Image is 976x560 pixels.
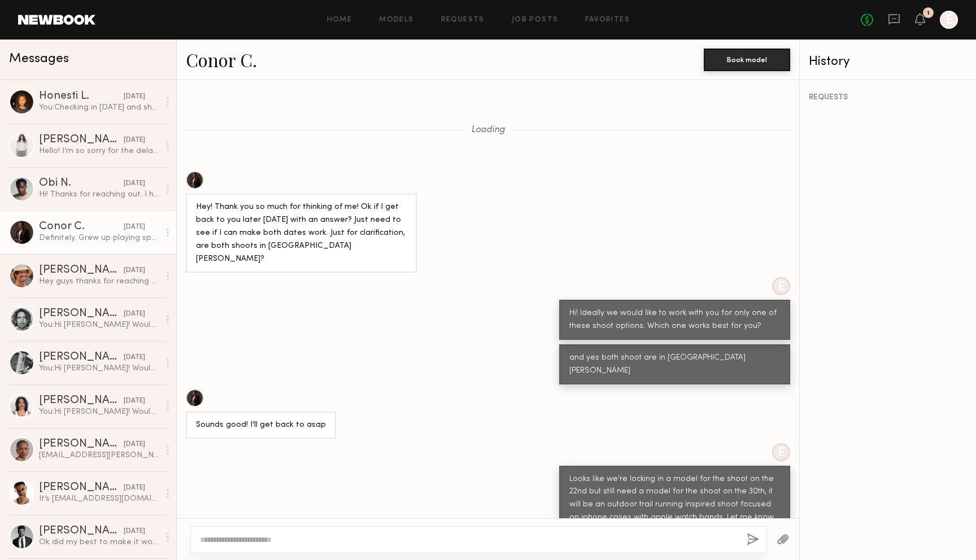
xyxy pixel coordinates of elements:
a: Book model [704,54,790,64]
div: [PERSON_NAME] [39,482,124,493]
div: Hi! Thanks for reaching out. I honestly would have loved to. But the distance with no travel expe... [39,189,159,200]
div: [PERSON_NAME] [39,265,124,276]
span: Loading [471,125,505,135]
div: Looks like we're locking in a model for the shoot on the 22nd but still need a model for the shoo... [569,473,780,538]
a: Job Posts [512,16,559,24]
div: [DATE] [124,265,145,276]
div: [PERSON_NAME] [39,352,124,363]
a: E [940,11,958,29]
div: Ok did my best to make it work for the 19th! [39,537,159,548]
div: Hey guys thanks for reaching out. I can’t do it for the rate if we could bump it a bit higher I w... [39,276,159,287]
button: Book model [704,49,790,71]
div: [DATE] [124,222,145,233]
div: [DATE] [124,91,145,102]
div: Definitely. Grew up playing sports and still play. Won’t be an issue! [39,233,159,243]
div: [DATE] [124,526,145,537]
a: Requests [441,16,485,24]
a: Home [327,16,352,24]
a: Models [379,16,413,24]
div: You: Hi [PERSON_NAME]! Would you be interested in shooting with us at Nomad? We make phone cases,... [39,320,159,330]
div: [EMAIL_ADDRESS][PERSON_NAME][DOMAIN_NAME] [39,450,159,461]
div: [PERSON_NAME] [39,395,124,406]
div: [DATE] [124,483,145,493]
div: You: Hi [PERSON_NAME]! Would you be interested in shooting with us at Nomad? We make phone cases,... [39,363,159,374]
div: [DATE] [124,135,145,146]
div: [DATE] [124,352,145,363]
div: [DATE] [124,309,145,320]
div: [PERSON_NAME] [39,308,124,320]
div: History [809,55,967,68]
div: Conor C. [39,221,124,233]
div: You: Checking in [DATE] and should have an answer for you [DATE]! [39,102,159,113]
div: 1 [927,10,930,16]
a: Conor C. [186,47,257,72]
div: [PERSON_NAME] [39,526,124,537]
div: [PERSON_NAME] [39,134,124,146]
div: You: Hi [PERSON_NAME]! Would you be interested in shooting with us at Nomad? We make phone cases,... [39,406,159,417]
div: Sounds good! I’ll get back to asap [196,419,326,432]
span: Messages [9,53,69,65]
div: Honesti L. [39,91,124,102]
div: Hi! Ideally we would like to work with you for only one of these shoot options. Which one works b... [569,307,780,333]
div: [DATE] [124,178,145,189]
div: [PERSON_NAME] [39,439,124,450]
div: Hey! Thank you so much for thinking of me! Ok if I get back to you later [DATE] with an answer? J... [196,201,407,266]
a: Favorites [585,16,630,24]
div: Obi N. [39,178,124,189]
div: [DATE] [124,439,145,450]
div: Hello! I’m so sorry for the delay! I’m unfortunately not available on the 22nd anymore! I really ... [39,146,159,156]
div: It’s [EMAIL_ADDRESS][DOMAIN_NAME] [39,493,159,504]
div: [DATE] [124,396,145,406]
div: REQUESTS [809,94,967,102]
div: and yes both shoot are in [GEOGRAPHIC_DATA][PERSON_NAME] [569,352,780,378]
